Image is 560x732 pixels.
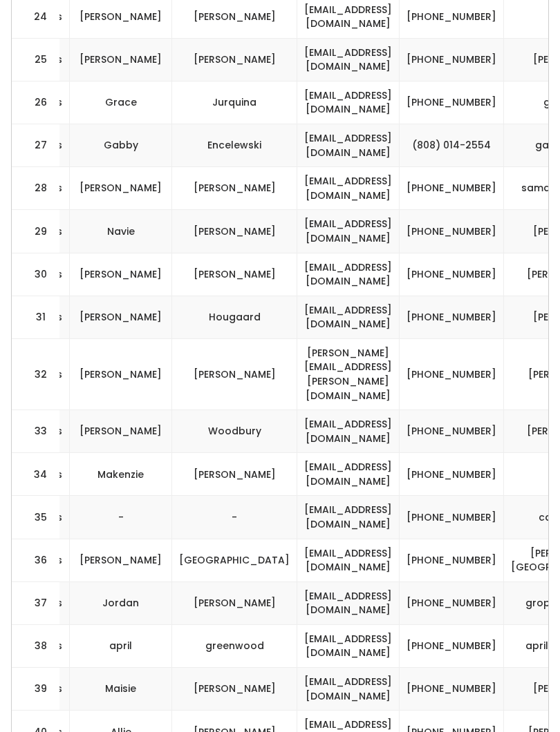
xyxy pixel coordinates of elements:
td: [PHONE_NUMBER] [400,582,504,625]
td: [PHONE_NUMBER] [400,81,504,124]
td: Navie [70,211,172,253]
td: 26 [12,81,60,124]
td: greenwood [172,625,297,668]
td: [EMAIL_ADDRESS][DOMAIN_NAME] [297,253,400,296]
td: [PERSON_NAME] [172,668,297,711]
td: Jurquina [172,81,297,124]
td: [PERSON_NAME] [172,253,297,296]
td: [PERSON_NAME] [70,411,172,454]
td: [EMAIL_ADDRESS][DOMAIN_NAME] [297,81,400,124]
td: Makenzie [70,454,172,497]
td: [PERSON_NAME] [172,582,297,625]
td: Woodbury [172,411,297,454]
td: Grace [70,81,172,124]
td: [PHONE_NUMBER] [400,411,504,454]
td: [EMAIL_ADDRESS][DOMAIN_NAME] [297,39,400,81]
td: [PERSON_NAME] [70,539,172,582]
td: [EMAIL_ADDRESS][DOMAIN_NAME] [297,497,400,539]
td: [PERSON_NAME] [172,454,297,497]
td: [EMAIL_ADDRESS][DOMAIN_NAME] [297,296,400,339]
td: [PERSON_NAME] [172,39,297,81]
td: 27 [12,125,60,168]
td: [EMAIL_ADDRESS][DOMAIN_NAME] [297,168,400,211]
td: [PHONE_NUMBER] [400,168,504,211]
td: 25 [12,39,60,81]
td: [EMAIL_ADDRESS][DOMAIN_NAME] [297,411,400,454]
td: [PERSON_NAME] [70,253,172,296]
td: Encelewski [172,125,297,168]
td: 35 [12,497,60,539]
td: [EMAIL_ADDRESS][DOMAIN_NAME] [297,211,400,253]
td: [EMAIL_ADDRESS][DOMAIN_NAME] [297,582,400,625]
td: [PHONE_NUMBER] [400,211,504,253]
td: [PHONE_NUMBER] [400,625,504,668]
td: [PERSON_NAME][EMAIL_ADDRESS][PERSON_NAME][DOMAIN_NAME] [297,339,400,410]
td: [PHONE_NUMBER] [400,539,504,582]
td: [GEOGRAPHIC_DATA] [172,539,297,582]
td: april [70,625,172,668]
td: Hougaard [172,296,297,339]
td: [PERSON_NAME] [70,39,172,81]
td: [PERSON_NAME] [172,211,297,253]
td: [PERSON_NAME] [70,296,172,339]
td: 31 [12,296,60,339]
td: (808) 014-2554 [400,125,504,168]
td: Maisie [70,668,172,711]
td: [PERSON_NAME] [172,168,297,211]
td: - [70,497,172,539]
td: 34 [12,454,60,497]
td: [EMAIL_ADDRESS][DOMAIN_NAME] [297,454,400,497]
td: [PHONE_NUMBER] [400,454,504,497]
td: [EMAIL_ADDRESS][DOMAIN_NAME] [297,668,400,711]
td: [PHONE_NUMBER] [400,497,504,539]
td: [EMAIL_ADDRESS][DOMAIN_NAME] [297,125,400,168]
td: [PHONE_NUMBER] [400,253,504,296]
td: 29 [12,211,60,253]
td: 37 [12,582,60,625]
td: [PHONE_NUMBER] [400,39,504,81]
td: [EMAIL_ADDRESS][DOMAIN_NAME] [297,625,400,668]
td: [PHONE_NUMBER] [400,339,504,410]
td: 33 [12,411,60,454]
td: [PERSON_NAME] [70,168,172,211]
td: 30 [12,253,60,296]
td: [EMAIL_ADDRESS][DOMAIN_NAME] [297,539,400,582]
td: 39 [12,668,60,711]
td: [PHONE_NUMBER] [400,668,504,711]
td: [PERSON_NAME] [70,339,172,410]
td: 38 [12,625,60,668]
td: [PERSON_NAME] [172,339,297,410]
td: 36 [12,539,60,582]
td: 28 [12,168,60,211]
td: 32 [12,339,60,410]
td: - [172,497,297,539]
td: Jordan [70,582,172,625]
td: [PHONE_NUMBER] [400,296,504,339]
td: Gabby [70,125,172,168]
